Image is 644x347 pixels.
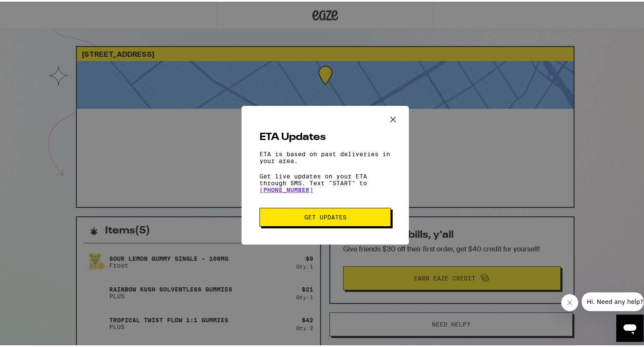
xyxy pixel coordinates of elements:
iframe: Button to launch messaging window [616,313,644,340]
button: Get Updates [259,206,391,225]
a: [PHONE_NUMBER] [259,185,313,192]
p: ETA is based on past deliveries in your area. [259,149,391,163]
p: Get live updates on your ETA through SMS. Text "START" to [259,171,391,192]
span: Get Updates [304,213,347,219]
iframe: Message from company [582,291,644,309]
iframe: Close message [561,292,578,309]
h2: ETA Updates [259,131,391,141]
button: Close ETA information modal [384,111,402,127]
